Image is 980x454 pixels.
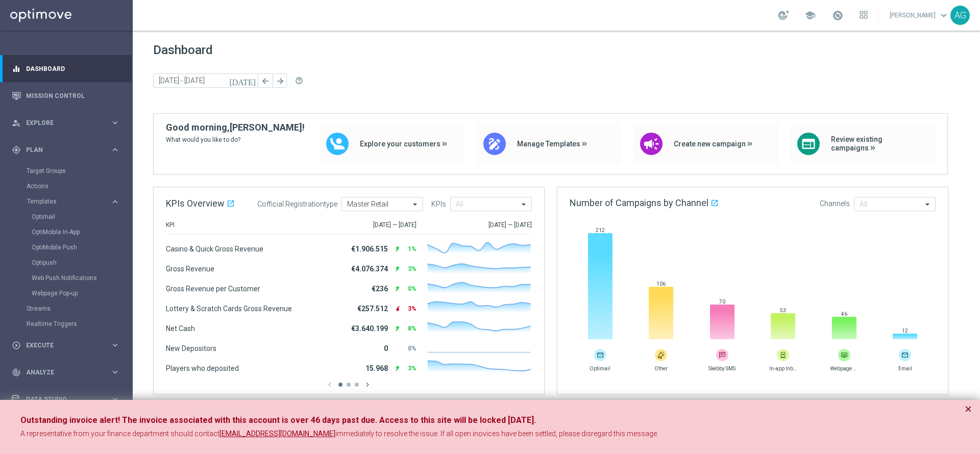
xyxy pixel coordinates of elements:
[11,368,120,376] button: track_changes Analyze keyboard_arrow_right
[12,118,110,128] div: Explore
[110,118,120,128] i: keyboard_arrow_right
[27,320,106,328] a: Realtime Triggers
[11,146,120,154] button: gps_fixed Plan keyboard_arrow_right
[20,430,219,438] span: A representative from your finance department should contact
[889,8,950,23] a: [PERSON_NAME]keyboard_arrow_down
[110,197,120,207] i: keyboard_arrow_right
[27,198,110,205] div: Templates
[20,415,536,425] strong: Outstanding invoice alert! The invoice associated with this account is over 46 days past due. Acc...
[110,340,120,350] i: keyboard_arrow_right
[335,430,658,438] span: immediately to resolve the issue. If all open inovices have been settled, please disregard this m...
[32,289,106,297] a: Webpage Pop-up
[11,119,120,127] button: person_search Explore keyboard_arrow_right
[27,198,100,205] span: Templates
[26,82,120,109] a: Mission Control
[26,342,110,348] span: Execute
[12,368,110,377] div: Analyze
[27,179,132,194] div: Actions
[27,194,132,301] div: Templates
[32,209,132,224] div: Optimail
[26,120,110,126] span: Explore
[32,270,132,286] div: Web Push Notifications
[32,259,106,267] a: Optipush
[12,145,21,155] i: gps_fixed
[32,213,106,221] a: Optimail
[27,167,106,175] a: Target Groups
[27,316,132,332] div: Realtime Triggers
[26,55,120,82] a: Dashboard
[26,147,110,153] span: Plan
[32,286,132,301] div: Webpage Pop-up
[12,145,110,155] div: Plan
[26,369,110,375] span: Analyze
[26,396,110,402] span: Data Studio
[12,82,120,109] div: Mission Control
[110,394,120,404] i: keyboard_arrow_right
[110,145,120,155] i: keyboard_arrow_right
[27,197,120,206] button: Templates keyboard_arrow_right
[32,243,106,251] a: OptiMobile Push
[804,10,816,21] span: school
[27,163,132,179] div: Target Groups
[110,367,120,377] i: keyboard_arrow_right
[11,92,120,100] button: Mission Control
[27,301,132,316] div: Streams
[950,6,970,25] div: AG
[11,395,120,403] button: Data Studio keyboard_arrow_right
[32,255,132,270] div: Optipush
[32,228,106,236] a: OptiMobile In-App
[938,10,949,21] span: keyboard_arrow_down
[965,403,972,415] button: Close
[12,55,120,82] div: Dashboard
[32,240,132,255] div: OptiMobile Push
[219,429,335,439] a: [EMAIL_ADDRESS][DOMAIN_NAME]
[12,64,21,73] i: equalizer
[27,305,106,313] a: Streams
[12,368,21,377] i: track_changes
[12,395,110,404] div: Data Studio
[11,65,120,73] button: equalizer Dashboard
[11,341,120,349] button: play_circle_outline Execute keyboard_arrow_right
[27,182,106,190] a: Actions
[32,224,132,240] div: OptiMobile In-App
[32,274,106,282] a: Web Push Notifications
[12,341,21,350] i: play_circle_outline
[12,118,21,128] i: person_search
[12,341,110,350] div: Execute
